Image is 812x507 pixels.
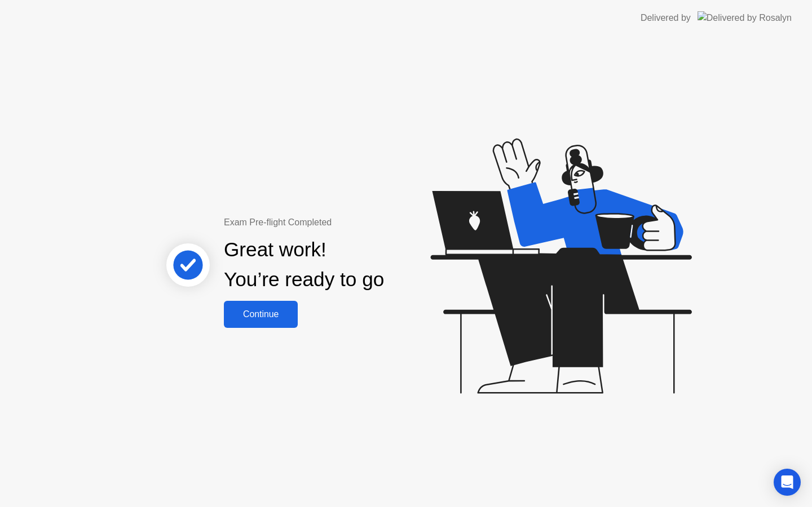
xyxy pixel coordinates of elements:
div: Exam Pre-flight Completed [224,216,457,229]
img: Delivered by Rosalyn [698,11,792,24]
div: Great work! You’re ready to go [224,235,384,295]
button: Continue [224,301,298,328]
div: Delivered by [641,11,691,25]
div: Continue [227,309,294,319]
div: Open Intercom Messenger [774,469,801,496]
